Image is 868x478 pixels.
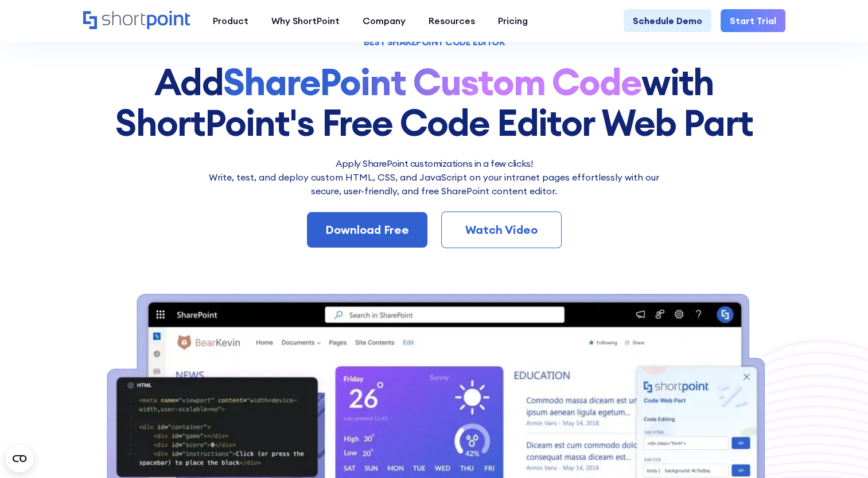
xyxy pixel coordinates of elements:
a: Resources [417,9,486,32]
h1: Add with ShortPoint's Free Code Editor Web Part [83,62,785,143]
h2: Apply SharePoint customizations in a few clicks! [202,156,667,170]
a: Schedule Demo [624,9,711,32]
h1: BEST SHAREPOINT CODE EDITOR [83,38,785,46]
div: Download Free [325,221,409,238]
strong: SharePoint Custom Code [223,58,642,105]
div: Product [213,14,248,28]
iframe: Chat Widget [811,423,868,478]
a: Pricing [486,9,539,32]
a: Download Free [307,212,427,248]
a: Product [201,9,260,32]
button: Open CMP widget [6,445,33,472]
a: Watch Video [441,211,562,248]
div: Джаджи за чат [811,423,868,478]
p: Write, test, and deploy custom HTML, CSS, and JavaScript on your intranet pages effortlessly wi﻿t... [202,170,667,198]
div: Watch Video [460,221,543,238]
div: Resources [429,14,475,28]
div: Pricing [498,14,528,28]
a: Home [83,11,190,30]
a: Why ShortPoint [260,9,351,32]
a: Company [351,9,417,32]
a: Start Trial [721,9,785,32]
div: Company [363,14,406,28]
div: Why ShortPoint [271,14,340,28]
